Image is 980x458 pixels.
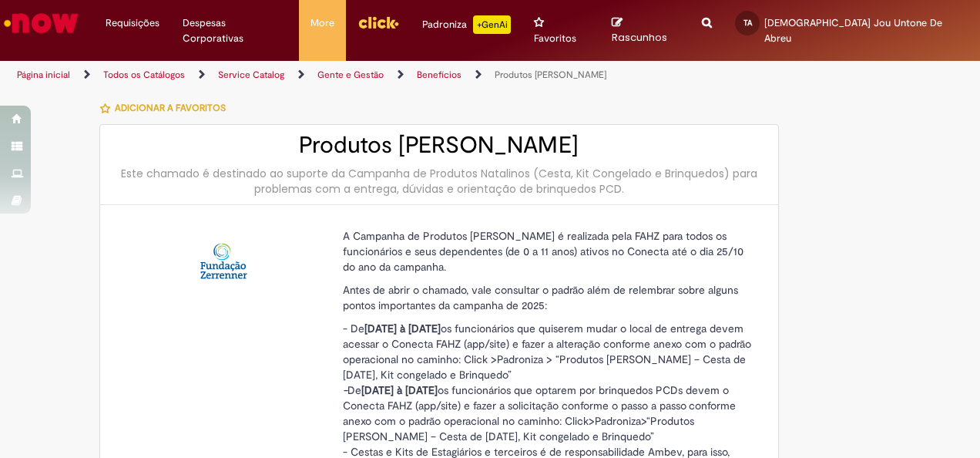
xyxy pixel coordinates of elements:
[473,15,511,34] p: +GenAi
[422,15,511,34] div: Padroniza
[764,16,942,45] span: [DEMOGRAPHIC_DATA] Jou Untone De Abreu
[364,322,441,335] strong: [DATE] à [DATE]
[343,383,736,443] span: De os funcionários que optarem por brinquedos PCDs devem o Conecta FAHZ (app/site) e fazer a soli...
[116,133,763,158] h2: Produtos [PERSON_NAME]
[17,69,70,81] a: Página inicial
[343,322,751,382] span: - De os funcionários que quiserem mudar o local de entrega devem acessar o Conecta FAHZ (app/site...
[534,31,576,46] span: Favoritos
[99,92,234,124] button: Adicionar a Favoritos
[612,16,680,45] a: Rascunhos
[743,18,752,28] span: TA
[2,8,81,39] img: ServiceNow
[417,69,461,81] a: Benefícios
[495,69,606,81] a: Produtos [PERSON_NAME]
[343,229,743,274] span: A Campanha de Produtos [PERSON_NAME] é realizada pela FAHZ para todos os funcionários e seus depe...
[12,61,642,89] ul: Trilhas de página
[361,383,438,397] strong: [DATE] à [DATE]
[612,30,667,45] span: Rascunhos
[116,166,763,197] div: Este chamado é destinado ao suporte da Campanha de Produtos Natalinos (Cesta, Kit Congelado e Bri...
[103,69,185,81] a: Todos os Catálogos
[218,69,284,81] a: Service Catalog
[310,15,334,31] span: More
[343,283,738,312] span: Antes de abrir o chamado, vale consultar o padrão além de relembrar sobre alguns pontos important...
[115,102,226,114] span: Adicionar a Favoritos
[199,236,248,285] img: Produtos Natalinos - FAHZ
[183,15,287,46] span: Despesas Corporativas
[106,15,159,31] span: Requisições
[343,383,347,397] em: -
[357,11,399,34] img: click_logo_yellow_360x200.png
[317,69,384,81] a: Gente e Gestão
